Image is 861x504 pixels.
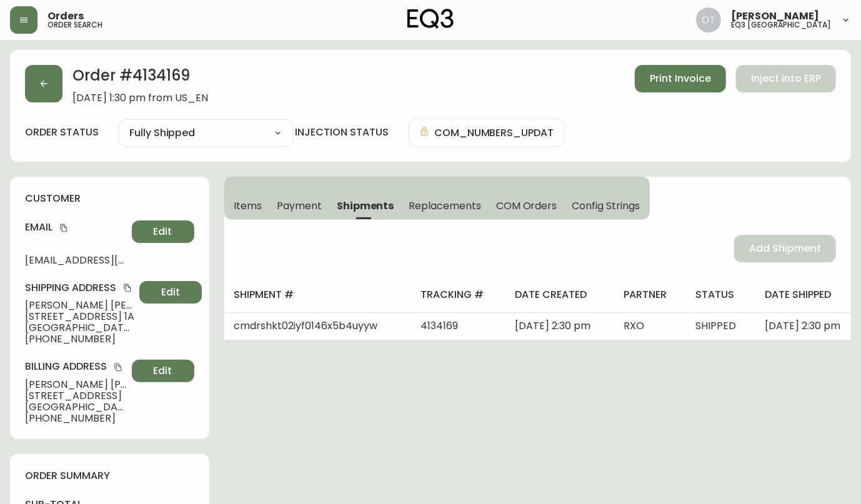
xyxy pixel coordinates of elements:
span: [PERSON_NAME] [PERSON_NAME] [25,379,127,390]
button: Edit [132,220,194,243]
span: COM Orders [496,199,557,212]
span: [DATE] 1:30 pm from US_EN [72,92,208,104]
h4: Billing Address [25,360,127,373]
span: 4134169 [421,319,458,333]
span: [PHONE_NUMBER] [25,334,134,345]
h4: date shipped [765,288,854,302]
span: Edit [161,285,180,299]
span: [GEOGRAPHIC_DATA] , NY , 11375 , US [25,402,127,413]
button: Print Invoice [635,65,726,92]
h5: order search [47,21,102,29]
h4: date created [515,288,604,302]
span: Shipments [337,199,394,212]
h4: tracking # [421,288,495,302]
span: [DATE] 2:30 pm [765,319,840,333]
span: RXO [624,319,645,333]
h2: Order # 4134169 [72,65,208,92]
span: Items [234,199,262,212]
h4: order summary [25,469,194,483]
span: SHIPPED [696,319,737,333]
span: Payment [277,199,322,212]
span: Replacements [409,199,480,212]
h4: injection status [295,126,389,139]
h5: eq3 [GEOGRAPHIC_DATA] [731,21,831,29]
span: Edit [154,364,172,378]
img: logo [407,9,454,29]
button: copy [57,222,70,234]
button: copy [112,361,124,373]
button: Edit [132,360,194,382]
h4: customer [25,192,194,205]
img: 5d4d18d254ded55077432b49c4cb2919 [696,7,721,32]
button: Edit [139,281,202,304]
h4: partner [624,288,676,302]
span: cmdrshkt02iyf0146x5b4uyyw [234,319,378,333]
span: [STREET_ADDRESS] 1A [25,311,134,322]
span: [EMAIL_ADDRESS][DOMAIN_NAME] [25,255,127,266]
h4: status [696,288,745,302]
span: Edit [154,225,172,239]
span: [DATE] 2:30 pm [515,319,590,333]
span: Print Invoice [650,72,711,86]
span: [PERSON_NAME] [731,11,819,21]
span: [GEOGRAPHIC_DATA] , NY , 11375 , US [25,322,134,334]
span: [PERSON_NAME] [PERSON_NAME] [25,300,134,311]
label: order status [25,126,99,139]
span: [PHONE_NUMBER] [25,413,127,424]
h4: Email [25,220,127,234]
span: Orders [47,11,84,21]
button: copy [121,282,134,294]
span: [STREET_ADDRESS] [25,390,127,402]
h4: shipment # [234,288,401,302]
h4: Shipping Address [25,281,134,295]
span: Config Strings [572,199,639,212]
